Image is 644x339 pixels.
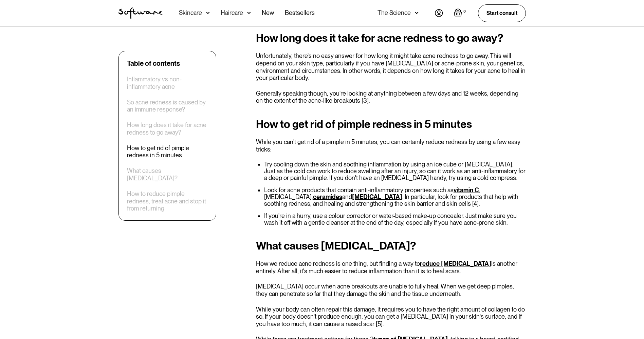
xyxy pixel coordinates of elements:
a: ceramides [313,193,342,200]
li: If you're in a hurry, use a colour corrector or water-based make-up concealer. Just make sure you... [264,213,526,226]
p: Generally speaking though, you're looking at anything between a few days and 12 weeks, depending ... [256,90,526,104]
div: Table of contents [127,59,180,67]
a: How to reduce pimple redness, treat acne and stop it from returning [127,190,208,212]
a: Open empty cart [454,8,467,18]
p: While your body can often repair this damage, it requires you to have the right amount of collage... [256,306,526,328]
a: vitamin C [454,186,479,194]
a: Inflammatory vs non-inflammatory acne [127,76,208,90]
a: Start consult [478,4,526,22]
li: Try cooling down the skin and soothing inflammation by using an ice cube or [MEDICAL_DATA]. Just ... [264,161,526,181]
h2: How long does it take for acne redness to go away? [256,32,526,44]
img: arrow down [415,9,419,16]
p: [MEDICAL_DATA] occur when acne breakouts are unable to fully heal. When we get deep pimples, they... [256,283,526,297]
a: reduce [MEDICAL_DATA] [420,260,491,267]
div: Skincare [179,9,202,16]
h2: What causes [MEDICAL_DATA]? [256,240,526,252]
div: Haircare [221,9,243,16]
img: arrow down [247,9,251,16]
div: The Science [378,9,411,16]
li: Look for acne products that contain anti-inflammatory properties such as , [MEDICAL_DATA], and . ... [264,187,526,207]
img: arrow down [206,9,210,16]
a: So acne redness is caused by an immune response? [127,99,208,113]
h2: How to get rid of pimple redness in 5 minutes [256,118,526,130]
a: How to get rid of pimple redness in 5 minutes [127,144,208,159]
img: Software Logo [118,7,163,19]
a: What causes [MEDICAL_DATA]? [127,167,208,182]
p: Unfortunately, there's no easy answer for how long it might take acne redness to go away. This wi... [256,52,526,81]
p: While you can't get rid of a pimple in 5 minutes, you can certainly reduce redness by using a few... [256,138,526,153]
a: How long does it take for acne redness to go away? [127,121,208,136]
div: 0 [462,8,467,15]
p: How we reduce acne redness is one thing, but finding a way to is another entirely. After all, it'... [256,260,526,275]
a: [MEDICAL_DATA] [352,193,402,200]
a: home [118,7,163,19]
